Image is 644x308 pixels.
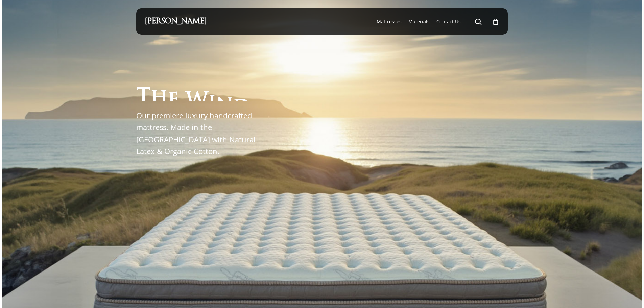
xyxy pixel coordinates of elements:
a: Contact Us [436,18,461,25]
span: h [150,89,168,109]
h1: The Windsor [136,81,291,101]
span: n [216,95,233,116]
a: [PERSON_NAME] [145,18,207,25]
p: Our premiere luxury handcrafted mattress. Made in the [GEOGRAPHIC_DATA] with Natural Latex & Orga... [136,110,263,157]
span: W [186,92,208,112]
a: Materials [408,18,430,25]
span: e [168,90,179,111]
nav: Main Menu [373,8,499,35]
span: s [250,99,261,120]
span: i [208,93,216,114]
span: d [233,97,250,118]
a: Mattresses [377,18,402,25]
span: T [136,88,150,108]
